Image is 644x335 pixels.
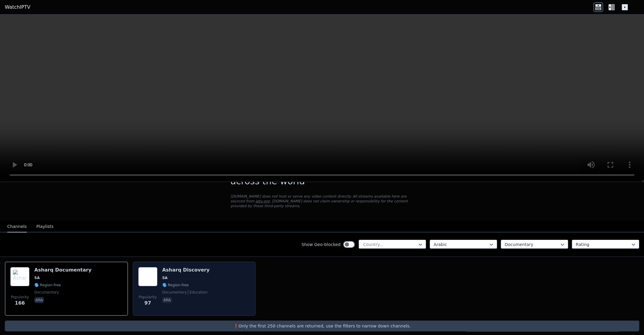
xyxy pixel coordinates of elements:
[162,283,189,287] span: 🌎 Region-free
[36,221,54,232] button: Playlists
[15,300,25,307] span: 166
[162,267,210,273] h6: Asharq Discovery
[10,267,30,286] img: Asharq Documentary
[7,221,27,232] button: Channels
[188,290,207,295] span: education
[231,194,414,208] p: [DOMAIN_NAME] does not host or serve any video content directly. All streams available here are s...
[162,290,187,295] span: documentary
[256,199,270,203] a: iptv-org
[34,267,92,273] h6: Asharq Documentary
[139,295,157,300] span: Popularity
[11,295,29,300] span: Popularity
[7,323,637,329] p: ❗️Only the first 250 channels are returned, use the filters to narrow down channels.
[144,300,151,307] span: 97
[34,297,44,303] p: ara
[34,275,40,280] span: SA
[301,241,341,247] label: Show Geo-blocked
[162,297,172,303] p: ara
[34,283,61,287] span: 🌎 Region-free
[34,290,59,295] span: documentary
[138,267,157,286] img: Asharq Discovery
[5,4,30,11] a: WatchIPTV
[162,275,168,280] span: SA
